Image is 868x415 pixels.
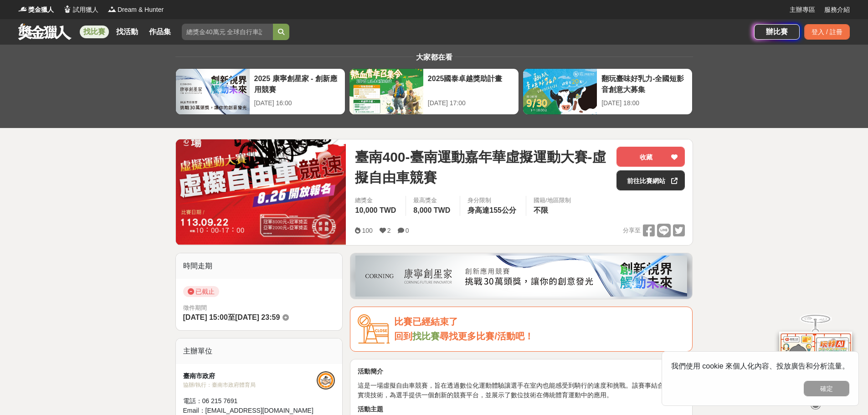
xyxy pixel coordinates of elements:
img: Icon [358,314,390,344]
a: 翻玩臺味好乳力-全國短影音創意大募集[DATE] 18:00 [523,68,693,115]
span: 試用獵人 [73,5,98,15]
span: 最高獎金 [413,196,452,205]
img: d2146d9a-e6f6-4337-9592-8cefde37ba6b.png [779,332,852,392]
span: 回到 [394,331,412,341]
img: be6ed63e-7b41-4cb8-917a-a53bd949b1b4.png [355,256,687,297]
div: 國籍/地區限制 [534,196,571,205]
div: 身分限制 [467,196,519,205]
span: 尋找更多比賽/活動吧！ [440,331,534,341]
img: Logo [18,5,27,14]
a: Logo獎金獵人 [18,5,54,15]
div: 2025 康寧創星家 - 創新應用競賽 [254,73,340,94]
span: 已截止 [183,286,219,297]
span: 10,000 TWD [355,206,396,214]
a: 2025 康寧創星家 - 創新應用競賽[DATE] 16:00 [175,68,345,115]
button: 確定 [804,381,849,396]
div: 2025國泰卓越獎助計畫 [428,73,514,94]
span: 至 [228,313,235,321]
span: 總獎金 [355,196,398,205]
div: 翻玩臺味好乳力-全國短影音創意大募集 [601,73,688,94]
span: 我們使用 cookie 來個人化內容、投放廣告和分析流量。 [671,362,849,370]
div: 協辦/執行： 臺南市政府體育局 [183,381,317,389]
a: 主辦專區 [790,5,815,15]
div: [DATE] 18:00 [601,98,688,108]
span: 8,000 TWD [413,206,450,214]
a: 前往比賽網站 [616,170,685,190]
div: 主辦單位 [176,338,343,364]
img: Cover Image [176,139,346,245]
input: 總獎金40萬元 全球自行車設計比賽 [182,24,273,40]
span: [DATE] 23:59 [235,313,280,321]
strong: 活動主題 [358,405,383,413]
a: 找活動 [113,26,142,38]
div: [DATE] 17:00 [428,98,514,108]
a: 辦比賽 [754,24,800,40]
span: 0 [406,227,409,234]
div: 臺南市政府 [183,371,317,381]
strong: 活動簡介 [358,368,383,375]
a: LogoDream & Hunter [108,5,164,15]
button: 收藏 [616,147,685,167]
span: 2 [387,227,391,234]
span: 身高達155公分 [467,206,516,214]
div: 電話： 06 215 7691 [183,396,317,406]
div: [DATE] 16:00 [254,98,340,108]
span: 大家都在看 [414,53,455,61]
a: Logo試用獵人 [63,5,98,15]
span: 100 [362,227,372,234]
span: 獎金獵人 [28,5,54,15]
span: [DATE] 15:00 [183,313,228,321]
p: 這是一場虛擬自由車競賽，旨在透過數位化運動體驗讓選手在室內也能感受到騎行的速度和挑戰。該賽事結合了虛擬實境技術，為選手提供一個創新的競賽平台，並展示了數位技術在傳統體育運動中的應用。 [358,381,685,400]
span: 不限 [534,206,548,214]
img: Logo [63,5,72,14]
span: 徵件期間 [183,304,207,311]
a: 2025國泰卓越獎助計畫[DATE] 17:00 [349,68,519,115]
a: 找比賽 [412,331,440,341]
div: 登入 / 註冊 [804,24,850,40]
a: 服務介紹 [824,5,850,15]
span: 臺南400-臺南運動嘉年華虛擬運動大賽-虛擬自由車競賽 [355,147,609,188]
span: 分享至 [623,224,641,237]
img: Logo [108,5,117,14]
a: 作品集 [145,26,175,38]
div: 時間走期 [176,253,343,279]
span: Dream & Hunter [118,5,164,15]
a: 找比賽 [80,26,109,38]
div: 比賽已經結束了 [394,314,685,329]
